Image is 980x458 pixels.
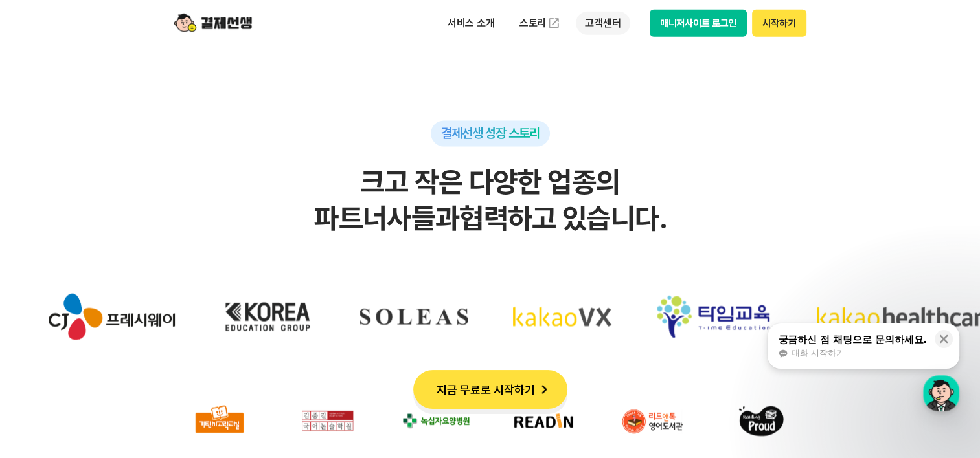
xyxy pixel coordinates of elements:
[4,320,85,352] a: 홈
[119,340,134,350] span: 대화
[332,285,439,349] img: soleas
[413,370,567,409] button: 지금 무료로 시작하기
[20,285,146,349] img: cj프레시웨이
[606,391,699,452] img: 파트너사 이미지
[714,391,807,452] img: 파트너사 이미지
[786,285,968,349] img: 카카오헬스케어
[389,391,482,452] img: 파트너사 이미지
[200,339,216,349] span: 설정
[547,17,560,30] img: 외부 도메인 오픈
[484,285,583,349] img: 카카오VX
[497,391,590,452] img: 파트너사 이미지
[85,320,167,352] a: 대화
[173,391,266,452] img: 파트너사 이미지
[576,12,630,35] p: 고객센터
[752,10,806,37] button: 시작하기
[26,165,954,237] h2: 크고 작은 다양한 업종의 파트너사들과 협력하고 있습니다.
[650,10,747,37] button: 매니저사이트 로그인
[441,126,540,142] span: 결제선생 성장 스토리
[439,12,504,35] p: 서비스 소개
[41,339,49,349] span: 홈
[628,285,741,349] img: 타임교육
[510,10,570,36] a: 스토리
[281,391,374,452] img: 파트너사 이미지
[167,320,249,352] a: 설정
[174,11,252,36] img: logo
[192,285,286,349] img: korea education group
[535,380,553,398] img: 화살표 아이콘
